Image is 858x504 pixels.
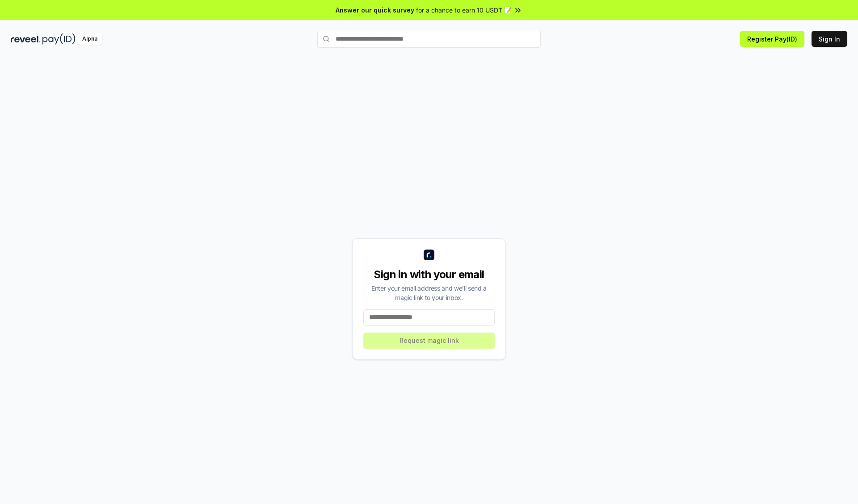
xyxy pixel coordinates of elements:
div: Sign in with your email [363,267,495,282]
img: reveel_dark [11,33,41,45]
div: Alpha [77,33,102,45]
button: Register Pay(ID) [740,31,804,47]
button: Sign In [812,31,847,47]
span: for a chance to earn 10 USDT 📝 [416,5,512,15]
div: Enter your email address and we’ll send a magic link to your inbox. [363,283,495,302]
span: Answer our quick survey [336,5,414,15]
img: pay_id [42,33,76,45]
img: logo_small [424,250,434,260]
